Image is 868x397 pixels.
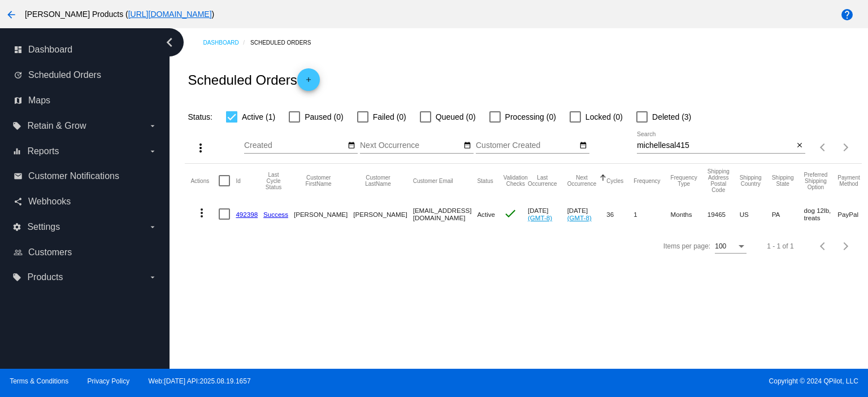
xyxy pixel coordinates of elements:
mat-cell: 36 [606,198,633,230]
i: settings [12,223,21,232]
a: [URL][DOMAIN_NAME] [128,10,212,19]
mat-icon: date_range [463,141,471,150]
input: Search [637,141,793,150]
input: Created [244,141,346,150]
i: arrow_drop_down [148,273,157,282]
span: Processing (0) [505,110,556,124]
button: Change sorting for Cycles [606,177,623,184]
i: arrow_drop_down [148,121,157,130]
span: Active (1) [242,110,275,124]
span: 100 [715,242,726,250]
h2: Scheduled Orders [188,68,319,91]
input: Customer Created [476,141,578,150]
i: update [14,71,23,80]
mat-header-cell: Validation Checks [504,164,528,198]
span: Deleted (3) [652,110,691,124]
a: dashboard Dashboard [14,41,157,59]
mat-cell: US [740,198,772,230]
i: chevron_left [160,33,179,51]
i: people_outline [14,248,23,257]
div: Items per page: [663,242,710,250]
button: Clear [793,140,805,152]
button: Change sorting for LastOccurrenceUtc [528,174,557,187]
span: Copyright © 2024 QPilot, LLC [444,377,858,385]
i: local_offer [12,121,21,130]
mat-icon: close [796,141,804,150]
mat-icon: date_range [348,141,355,150]
mat-icon: more_vert [195,206,209,220]
button: Change sorting for Frequency [633,177,660,184]
a: email Customer Notifications [14,167,157,185]
button: Next page [835,136,857,159]
a: Success [263,211,288,218]
div: 1 - 1 of 1 [767,242,793,250]
button: Next page [835,235,857,258]
i: share [14,197,23,206]
a: (GMT-8) [567,214,592,221]
mat-icon: help [840,8,854,21]
i: equalizer [12,147,21,156]
mat-cell: Months [671,198,708,230]
a: people_outline Customers [14,243,157,261]
i: dashboard [14,45,23,54]
i: email [14,172,23,181]
mat-icon: arrow_back [5,8,18,21]
button: Previous page [812,136,835,159]
mat-cell: [DATE] [528,198,567,230]
a: Dashboard [203,34,250,51]
i: map [14,96,23,105]
button: Change sorting for ShippingCountry [740,174,762,187]
a: Privacy Policy [88,377,130,385]
button: Change sorting for PreferredShippingOption [804,172,828,190]
button: Change sorting for FrequencyType [671,174,697,187]
input: Next Occurrence [360,141,462,150]
span: Webhooks [28,197,71,207]
button: Change sorting for ShippingState [772,174,794,187]
mat-icon: check [504,207,517,220]
span: Paused (0) [305,110,343,124]
mat-icon: add [302,76,315,89]
mat-cell: PA [772,198,804,230]
i: arrow_drop_down [148,147,157,156]
button: Change sorting for Id [236,177,240,184]
button: Change sorting for Status [477,177,493,184]
mat-cell: 19465 [708,198,740,230]
span: Settings [27,222,60,232]
span: Failed (0) [373,110,406,124]
button: Change sorting for CustomerFirstName [294,174,343,187]
a: (GMT-8) [528,214,552,221]
a: update Scheduled Orders [14,66,157,84]
span: Retain & Grow [27,121,86,131]
span: Status: [188,112,212,121]
button: Change sorting for NextOccurrenceUtc [567,174,597,187]
a: Scheduled Orders [250,34,321,51]
mat-cell: dog 12lb, treats [804,198,838,230]
mat-select: Items per page: [715,243,747,251]
span: Customer Notifications [28,171,119,181]
mat-cell: 1 [633,198,670,230]
i: local_offer [12,273,21,282]
mat-cell: [DATE] [567,198,607,230]
button: Change sorting for CustomerEmail [413,177,453,184]
span: Active [477,211,495,218]
mat-icon: more_vert [194,141,207,155]
span: [PERSON_NAME] Products ( ) [25,10,214,19]
mat-header-cell: Actions [190,164,219,198]
mat-cell: [EMAIL_ADDRESS][DOMAIN_NAME] [413,198,478,230]
button: Change sorting for PaymentMethod.Type [837,174,860,187]
span: Reports [27,146,59,156]
mat-icon: date_range [579,141,587,150]
span: Scheduled Orders [28,70,101,80]
a: share Webhooks [14,193,157,211]
span: Locked (0) [585,110,623,124]
button: Change sorting for ShippingPostcode [708,168,730,193]
mat-cell: [PERSON_NAME] [294,198,353,230]
a: map Maps [14,91,157,110]
a: Terms & Conditions [10,377,68,385]
i: arrow_drop_down [148,223,157,232]
a: 492398 [236,211,258,218]
span: Maps [28,95,50,106]
button: Change sorting for LastProcessingCycleId [263,172,284,190]
mat-cell: [PERSON_NAME] [353,198,413,230]
span: Customers [28,247,72,258]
